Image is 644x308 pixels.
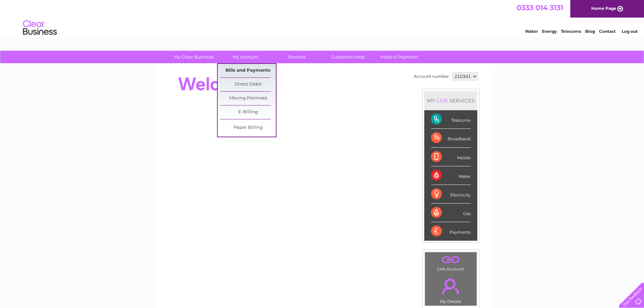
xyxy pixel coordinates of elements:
[217,51,273,63] a: My Account
[599,29,616,34] a: Contact
[220,105,276,119] a: E-Billing
[585,29,595,34] a: Blog
[163,4,482,33] div: Clear Business is a trading name of Verastar Limited (registered in [GEOGRAPHIC_DATA] No. 3667643...
[320,51,376,63] a: Customer Help
[431,204,471,222] div: Gas
[412,71,451,82] td: Account number
[525,29,538,34] a: Water
[431,166,471,185] div: Water
[431,129,471,147] div: Broadband
[542,29,557,34] a: Energy
[431,110,471,129] div: Telecoms
[431,185,471,204] div: Electricity
[427,254,475,266] a: .
[435,97,449,104] div: LIVE
[425,252,477,273] td: Link Account
[23,18,57,38] img: logo.png
[220,121,276,135] a: Paper Billing
[220,92,276,105] a: Moving Premises
[561,29,581,34] a: Telecoms
[220,78,276,91] a: Direct Debit
[427,275,475,298] a: .
[517,3,563,12] a: 0333 014 3131
[220,64,276,77] a: Bills and Payments
[431,222,471,240] div: Payments
[372,51,427,63] a: Make A Payment
[424,91,477,110] div: MY SERVICES
[425,273,477,306] td: My Details
[269,51,325,63] a: Services
[431,148,471,166] div: Mobile
[166,51,222,63] a: My Clear Business
[622,29,638,34] a: Log out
